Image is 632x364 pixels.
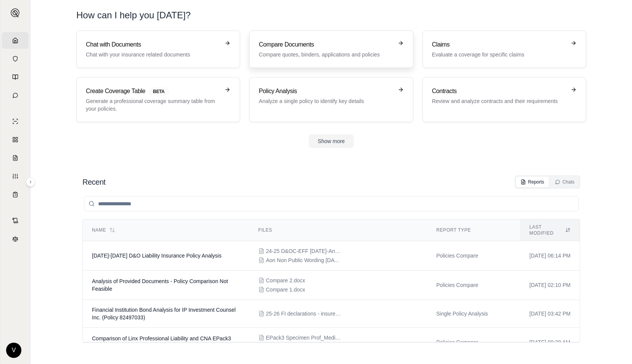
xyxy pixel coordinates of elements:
button: Expand sidebar [26,177,35,187]
a: Custom Report [2,168,29,185]
button: Reports [516,177,549,187]
p: Review and analyze contracts and their requirements [432,97,566,105]
td: [DATE] 09:28 AM [520,328,580,357]
p: Generate a professional coverage summary table from your policies. [86,97,220,113]
span: Analysis of Provided Documents - Policy Comparison Not Feasible [92,278,228,292]
h3: Chat with Documents [86,40,220,49]
th: Files [249,219,427,241]
a: Prompt Library [2,69,29,85]
a: Documents Vault [2,50,29,67]
a: Legal Search Engine [2,230,29,247]
span: 2024-2025 D&O Liability Insurance Policy Analysis [92,253,221,259]
a: ContractsReview and analyze contracts and their requirements [422,77,586,122]
h3: Contracts [432,87,566,96]
p: Compare quotes, binders, applications and policies [259,51,393,58]
span: EPack3 Specimen Prof_Media_Cyber.pdf [266,334,342,341]
h2: Recent [82,177,105,187]
td: Policies Compare [427,241,520,271]
a: Compare DocumentsCompare quotes, binders, applications and policies [249,31,413,68]
a: ClaimsEvaluate a coverage for specific claims [422,31,586,68]
a: Home [2,32,29,49]
button: Show more [309,134,354,148]
p: Analyze a single policy to identify key details [259,97,393,105]
div: Name [92,227,240,233]
span: Compare 2.docx [266,277,305,284]
span: Financial Institution Bond Analysis for IP Investment Counsel Inc. (Policy 82497033) [92,307,235,321]
td: Policies Compare [427,271,520,300]
span: Comparison of Linx Professional Liability and CNA EPack3 Policies Regarding Financial Advice Excl... [92,335,231,349]
span: Aon Non Public Wording September 12th clean.pdf [266,256,342,264]
h1: How can I help you [DATE]? [76,9,191,21]
a: Policy Comparisons [2,131,29,148]
p: Evaluate a coverage for specific claims [432,51,566,58]
td: [DATE] 06:14 PM [520,241,580,271]
h3: Compare Documents [259,40,393,49]
a: Contract Analysis [2,212,29,229]
div: V [6,343,21,358]
td: [DATE] 03:42 PM [520,300,580,328]
button: Expand sidebar [8,5,23,21]
div: Reports [521,179,544,185]
div: Chats [555,179,574,185]
div: Last modified [529,224,571,236]
h3: Policy Analysis [259,87,393,96]
a: Coverage Table [2,186,29,203]
a: Single Policy [2,113,29,130]
a: Chat [2,87,29,104]
td: [DATE] 02:10 PM [520,271,580,300]
h3: Create Coverage Table [86,87,220,96]
th: Report Type [427,219,520,241]
a: Policy AnalysisAnalyze a single policy to identify key details [249,77,413,122]
a: Chat with DocumentsChat with your insurance related documents [76,31,240,68]
td: Policies Compare [427,328,520,357]
span: BETA [148,87,169,96]
span: 25-26 FI declarations - insured copy.pdf [266,310,342,317]
a: Claim Coverage [2,150,29,166]
img: Expand sidebar [11,8,20,18]
td: Single Policy Analysis [427,300,520,328]
span: Compare 1.docx [266,286,305,293]
a: Create Coverage TableBETAGenerate a professional coverage summary table from your policies. [76,77,240,122]
h3: Claims [432,40,566,49]
button: Chats [550,177,579,187]
p: Chat with your insurance related documents [86,51,220,58]
span: 24-25 D&OC-EFF Oct 31, 24-Annual Term $6,342.pdf [266,247,342,255]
